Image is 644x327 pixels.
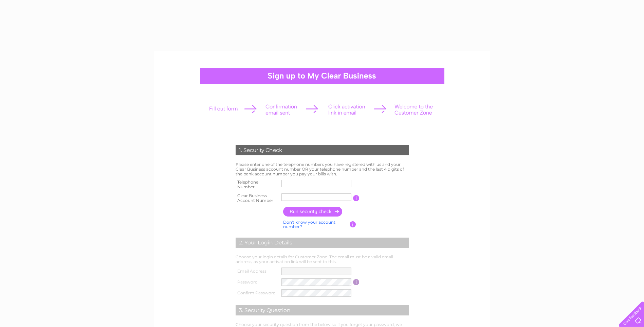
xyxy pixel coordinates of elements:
[234,253,410,266] td: Choose your login details for Customer Zone. The email must be a valid email address, as your act...
[234,277,280,288] th: Password
[236,305,409,315] div: 3. Security Question
[283,220,335,229] a: Don't know your account number?
[234,288,280,298] th: Confirm Password
[234,191,280,205] th: Clear Business Account Number
[236,145,409,155] div: 1. Security Check
[234,266,280,277] th: Email Address
[350,221,356,227] input: Information
[236,238,409,248] div: 2. Your Login Details
[234,160,410,178] td: Please enter one of the telephone numbers you have registered with us and your Clear Business acc...
[353,279,360,285] input: Information
[234,178,280,191] th: Telephone Number
[353,195,360,201] input: Information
